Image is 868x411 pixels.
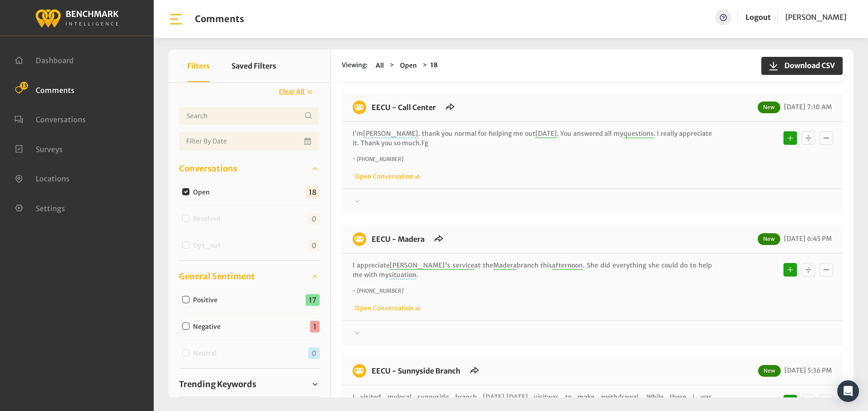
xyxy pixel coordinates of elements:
input: Positive [182,296,189,303]
input: Negative [182,323,189,330]
span: [DATE] 6:45 PM [782,235,832,243]
label: Opt_out [190,241,228,250]
button: Clear All [273,84,320,100]
span: afternoon [552,261,583,270]
span: Viewing: [342,60,368,71]
div: Basic example [781,261,835,279]
span: New [758,365,781,377]
span: [DATE] [535,129,557,138]
a: Open Conversation [353,172,420,180]
a: Logout [745,13,771,22]
img: benchmark [353,364,366,378]
span: Dashboard [36,56,74,65]
input: Date range input field [179,132,320,150]
span: 17 [306,294,320,306]
button: Open Calendar [302,132,314,150]
label: Open [190,188,217,197]
span: Trending Keywords [179,378,256,390]
span: Clear All [279,88,304,96]
span: 0 [308,240,320,251]
img: benchmark [353,101,366,114]
a: Locations [14,173,70,182]
a: EECU - Sunnyside Branch [372,366,460,375]
span: 18 [306,186,320,198]
span: withdrawal [604,393,638,402]
input: Username [179,107,320,125]
label: Neutral [190,349,224,358]
a: Open Conversation [353,304,420,312]
div: Basic example [781,393,835,411]
a: Logout [745,9,771,25]
p: I appreciate at the branch this . She did everything she could do to help me with my . [353,261,712,280]
span: [PERSON_NAME]'s service [390,261,474,270]
i: ~ [PHONE_NUMBER] [353,156,403,162]
a: General Sentiment [179,270,320,283]
span: [PERSON_NAME] [363,129,418,138]
a: Trending Keywords [179,378,320,391]
span: local sunnyside branch [DATE] [397,393,505,402]
div: Basic example [781,129,835,147]
img: benchmark [35,7,119,29]
img: benchmark [353,232,366,246]
span: Comments [36,85,75,94]
div: Open Intercom Messenger [837,380,859,402]
a: Conversations [14,114,86,123]
a: Dashboard [14,55,74,64]
button: Saved Filters [231,50,276,82]
span: Madera [493,261,517,270]
span: [DATE] visit [506,393,547,402]
span: Conversations [179,162,237,175]
span: 1 [310,321,320,332]
strong: 18 [430,61,438,69]
button: Open [397,60,420,71]
h6: EECU - Call Center [366,101,441,114]
a: Surveys [14,144,63,153]
span: Download CSV [779,60,835,71]
a: Settings [14,203,65,212]
label: Resolved [190,214,228,224]
img: bar [168,11,184,27]
a: EECU - Madera [372,235,425,244]
button: Download CSV [761,57,843,75]
button: All [373,60,387,71]
span: Settings [36,203,65,212]
span: situation [389,271,416,279]
span: Conversations [36,115,86,124]
span: [DATE] 7:10 AM [782,103,832,111]
span: Locations [36,174,70,183]
i: ~ [PHONE_NUMBER] [353,287,403,294]
span: General Sentiment [179,270,255,282]
input: Open [182,188,189,195]
span: 0 [308,347,320,359]
span: Surveys [36,144,63,153]
a: Comments 13 [14,85,75,94]
a: EECU - Call Center [372,103,436,112]
span: [PERSON_NAME] [785,13,846,22]
a: Conversations [179,162,320,175]
label: Positive [190,296,225,305]
label: Negative [190,322,228,332]
span: New [758,233,780,245]
p: I'm . thank you normal for helping me out . You answered all my . I really appreciate it. Thank y... [353,129,712,148]
h1: Comments [195,14,244,24]
span: 0 [308,213,320,225]
a: [PERSON_NAME] [785,9,846,25]
h6: EECU - Sunnyside Branch [366,364,466,378]
span: 13 [20,82,28,90]
span: New [758,102,780,113]
h6: EECU - Madera [366,232,430,246]
span: [DATE] 5:36 PM [782,366,832,374]
span: questions [623,129,654,138]
button: Filters [187,50,210,82]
